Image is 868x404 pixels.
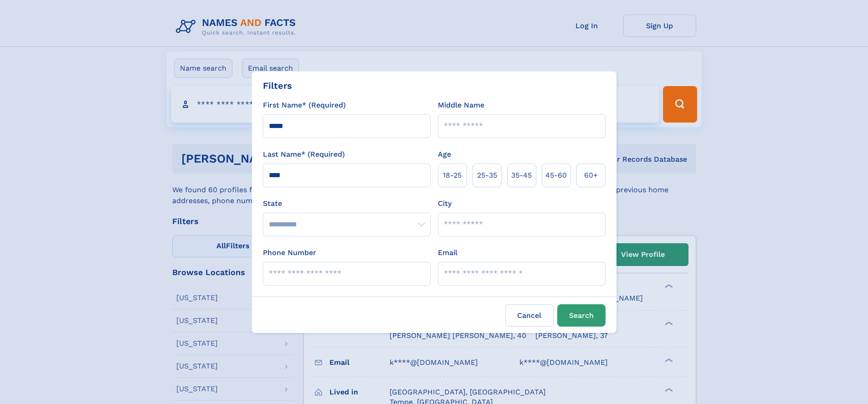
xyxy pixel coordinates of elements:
label: Age [438,149,451,160]
label: First Name* (Required) [263,100,346,111]
label: City [438,198,452,209]
label: Phone Number [263,247,316,258]
span: 35‑45 [511,170,532,181]
div: Filters [263,79,292,92]
label: Middle Name [438,100,484,111]
label: Last Name* (Required) [263,149,345,160]
span: 60+ [584,170,598,181]
button: Search [557,304,606,327]
label: Cancel [505,304,554,327]
label: State [263,198,431,209]
span: 25‑35 [477,170,497,181]
label: Email [438,247,457,258]
span: 18‑25 [443,170,462,181]
span: 45‑60 [545,170,567,181]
